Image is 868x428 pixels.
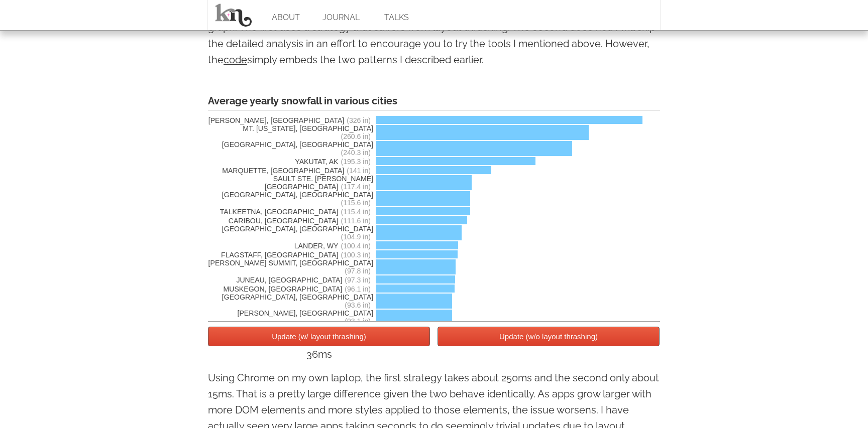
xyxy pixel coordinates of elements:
[345,276,371,284] span: (97.3 in)
[208,158,373,166] span: YAKUTAT, AK
[347,167,371,175] span: (141 in)
[208,167,373,175] span: MARQUETTE, [GEOGRAPHIC_DATA]
[208,259,373,275] span: [PERSON_NAME] SUMMIT, [GEOGRAPHIC_DATA]
[341,183,371,191] span: (117.4 in)
[208,208,373,216] span: TALKEETNA, [GEOGRAPHIC_DATA]
[345,285,371,293] span: (96.1 in)
[345,301,371,309] span: (93.6 in)
[341,199,371,207] span: (115.6 in)
[208,124,373,140] span: MT. [US_STATE], [GEOGRAPHIC_DATA]
[345,267,371,275] span: (97.8 in)
[208,251,373,259] span: FLAGSTAFF, [GEOGRAPHIC_DATA]
[208,217,373,225] span: CARIBOU, [GEOGRAPHIC_DATA]
[208,140,373,157] span: [GEOGRAPHIC_DATA], [GEOGRAPHIC_DATA]
[341,149,371,157] span: (240.3 in)
[341,132,371,140] span: (260.6 in)
[208,175,373,191] span: SAULT STE. [PERSON_NAME][GEOGRAPHIC_DATA]
[208,242,373,250] span: LANDER, WY
[341,217,371,225] span: (111.6 in)
[438,327,660,346] button: Update (w/o layout thrashing)
[208,225,373,241] span: [GEOGRAPHIC_DATA], [GEOGRAPHIC_DATA]
[345,317,371,325] span: (93.1 in)
[224,54,247,66] a: code
[208,346,430,362] div: 36ms
[208,293,373,309] span: [GEOGRAPHIC_DATA], [GEOGRAPHIC_DATA]
[341,158,371,166] span: (195.3 in)
[208,116,373,124] span: [PERSON_NAME], [GEOGRAPHIC_DATA]
[208,191,373,207] span: [GEOGRAPHIC_DATA], [GEOGRAPHIC_DATA]
[208,93,660,110] div: Average yearly snowfall in various cities
[341,208,371,216] span: (115.4 in)
[208,327,430,346] button: Update (w/ layout thrashing)
[341,251,371,259] span: (100.3 in)
[208,285,373,293] span: MUSKEGON, [GEOGRAPHIC_DATA]
[208,276,373,284] span: JUNEAU, [GEOGRAPHIC_DATA]
[341,242,371,250] span: (100.4 in)
[347,116,371,124] span: (326 in)
[208,309,373,325] span: [PERSON_NAME], [GEOGRAPHIC_DATA]
[341,233,371,241] span: (104.9 in)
